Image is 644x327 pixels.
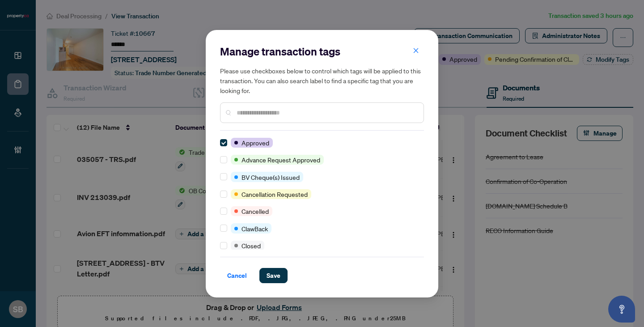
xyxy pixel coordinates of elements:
span: Cancellation Requested [241,189,308,199]
button: Save [259,268,288,283]
span: ClawBack [241,224,268,234]
span: Cancel [227,268,247,283]
button: Cancel [220,268,254,283]
h5: Please use checkboxes below to control which tags will be applied to this transaction. You can al... [220,66,424,95]
span: Cancelled [241,206,269,216]
span: Approved [241,138,269,148]
span: Closed [241,241,261,251]
h2: Manage transaction tags [220,44,424,59]
span: BV Cheque(s) Issued [241,172,300,182]
span: close [413,47,419,54]
button: Open asap [608,296,635,323]
span: Save [267,268,280,283]
span: Advance Request Approved [241,155,320,165]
